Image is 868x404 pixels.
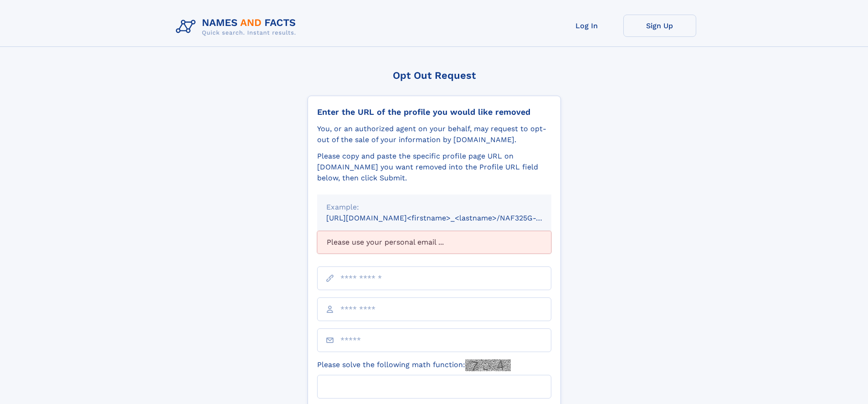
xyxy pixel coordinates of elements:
small: [URL][DOMAIN_NAME]<firstname>_<lastname>/NAF325G-xxxxxxxx [326,214,569,222]
a: Sign Up [623,15,696,37]
label: Please solve the following math function: [317,359,511,371]
div: Enter the URL of the profile you would like removed [317,107,551,117]
div: Please use your personal email ... [317,231,551,254]
div: Example: [326,202,542,213]
a: Log In [550,15,623,37]
div: Please copy and paste the specific profile page URL on [DOMAIN_NAME] you want removed into the Pr... [317,151,551,184]
div: Opt Out Request [308,70,561,81]
div: You, or an authorized agent on your behalf, may request to opt-out of the sale of your informatio... [317,123,551,145]
img: Logo Names and Facts [172,15,303,39]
